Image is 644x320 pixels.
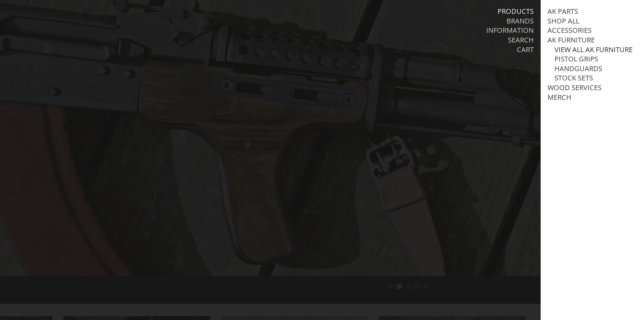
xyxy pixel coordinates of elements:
a: Cart [517,45,534,54]
a: Handguards [554,64,602,73]
a: Products [498,7,534,16]
a: Search [508,36,534,45]
a: Wood Services [548,83,602,92]
a: Accessories [548,26,592,35]
a: AK Furniture [548,36,595,45]
a: AK Parts [548,7,578,16]
a: Stock Sets [554,74,593,83]
a: Brands [507,17,534,26]
a: View all AK Furniture [554,45,633,54]
a: Information [486,26,534,35]
a: Merch [548,93,571,102]
a: Pistol Grips [554,55,598,64]
a: Shop All [548,17,579,26]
